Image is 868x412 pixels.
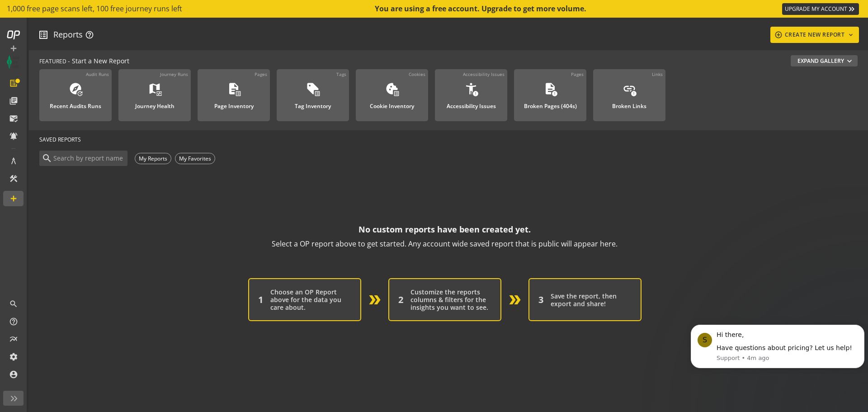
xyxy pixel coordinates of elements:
mat-icon: update [76,90,83,97]
div: Links [652,71,663,77]
mat-icon: keyboard_double_arrow_right [847,5,856,14]
mat-icon: accessibility_new [464,82,478,95]
div: 1 [258,294,263,305]
a: Audit RunsRecent Audits Runs [39,69,112,121]
span: 1,000 free page scans left, 100 free journey runs left [7,4,182,14]
mat-icon: monitor_heart [156,90,162,97]
mat-icon: help_outline [85,30,94,39]
mat-icon: add [9,44,18,53]
div: Pages [571,71,584,77]
div: Recent Audits Runs [50,98,101,109]
a: PagesBroken Pages (404s) [514,69,586,121]
mat-icon: explore [69,82,82,95]
div: CREATE NEW REPORT [774,27,856,43]
div: Reports [53,29,94,41]
p: No custom reports have been created yet. [359,222,531,237]
mat-icon: architecture [9,156,18,166]
div: Pages [255,71,267,77]
button: Expand Gallery [791,55,858,66]
mat-icon: mark_email_read [9,114,18,123]
div: 2 [398,294,403,305]
mat-icon: notifications_active [9,132,18,141]
a: Journey RunsJourney Health [118,69,191,121]
div: Journey Health [135,98,175,109]
mat-icon: library_books [9,96,18,105]
mat-icon: link [623,82,636,95]
div: Choose an OP Report above for the data you care about. [270,288,351,311]
div: Broken Pages (404s) [524,98,577,109]
mat-icon: settings [9,352,18,361]
a: PagesPage Inventory [198,69,270,121]
mat-icon: search [9,299,18,308]
mat-icon: construction [9,174,18,183]
mat-icon: description [543,82,557,95]
div: Tags [336,71,346,77]
mat-icon: sell [306,82,320,95]
button: CREATE NEW REPORT [770,27,859,43]
img: Customer Logo [7,55,20,69]
mat-icon: list_alt [314,90,321,97]
mat-icon: error [630,90,637,97]
iframe: Intercom notifications message [687,317,868,374]
div: Accessibility Issues [463,71,505,77]
div: My Reports [135,153,171,164]
mat-icon: description [227,82,241,95]
mat-icon: keyboard_arrow_down [846,31,855,38]
div: Save the report, then export and share! [551,292,632,308]
div: - Start a New Report [39,55,858,68]
a: CookiesCookie Inventory [356,69,428,121]
mat-icon: list_alt [9,79,18,88]
div: 3 [538,294,543,305]
mat-icon: help_outline [9,317,18,326]
div: Customize the reports columns & filters for the insights you want to see. [410,288,491,311]
mat-icon: search [42,153,52,164]
div: Accessibility Issues [447,98,496,109]
div: Broken Links [612,98,646,109]
mat-icon: map [148,82,161,95]
input: Search by report name [52,153,125,163]
mat-icon: add [9,194,18,203]
div: Tag Inventory [295,98,331,109]
div: Page Inventory [214,98,254,109]
div: My Favorites [175,153,215,164]
div: SAVED REPORTS [39,130,850,149]
mat-icon: account_circle [9,370,18,379]
p: Select a OP report above to get started. Any account wide saved report that is public will appear... [272,237,618,251]
span: FEATURED [39,57,66,65]
a: TagsTag Inventory [277,69,349,121]
mat-icon: error [551,90,558,97]
a: Accessibility IssuesAccessibility Issues [435,69,507,121]
a: UPGRADE MY ACCOUNT [782,3,859,15]
div: Audit Runs [86,71,109,77]
div: Cookies [409,71,425,77]
div: Cookie Inventory [370,98,414,109]
mat-icon: error [472,90,479,97]
mat-icon: add_circle_outline [774,31,783,39]
mat-icon: list_alt [38,29,49,40]
div: You are using a free account. Upgrade to get more volume. [375,4,587,14]
div: Journey Runs [160,71,188,77]
mat-icon: list_alt [393,90,400,97]
mat-icon: cookie [385,82,399,95]
mat-icon: list_alt [235,90,241,97]
mat-icon: multiline_chart [9,335,18,344]
a: LinksBroken Links [593,69,665,121]
mat-icon: expand_more [845,57,854,66]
